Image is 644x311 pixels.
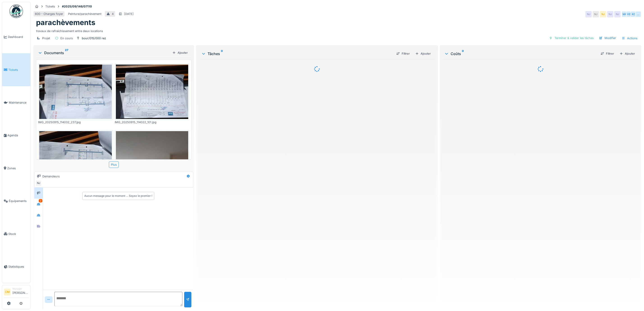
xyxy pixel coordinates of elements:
[8,35,29,39] span: Dashboard
[38,120,113,124] div: IMG_20250915_114032_237.jpg
[36,27,639,33] div: travaux de rafraichissement entre deux locations
[593,11,599,17] div: NJ
[116,131,188,228] img: 0hjds9t8i6m4e4f23ht1935l94yk
[547,35,596,41] div: Terminer & valider les tâches
[115,120,190,124] div: IMG_20250915_114022_101.jpg
[8,232,29,236] span: Stock
[413,51,433,57] div: Ajouter
[9,5,23,18] img: Badge_color-CXgf-gQk.svg
[35,12,63,16] div: 600 - Charges foyer
[618,51,637,57] div: Ajouter
[9,100,29,105] span: Maintenance
[621,11,628,17] div: MA
[626,11,632,17] div: KE
[7,133,29,137] span: Agenda
[2,217,30,250] a: Stock
[2,152,30,185] a: Zones
[585,11,592,17] div: NJ
[8,265,29,269] span: Statistiques
[12,287,29,290] div: Manager
[614,11,621,17] div: NJ
[7,166,29,170] span: Zones
[462,51,464,56] sup: 0
[68,12,101,16] div: Peinture/parachèvement
[170,50,190,56] div: Ajouter
[2,86,30,119] a: Maintenance
[8,68,29,72] span: Tickets
[39,199,42,202] div: 2
[12,287,29,297] li: [PERSON_NAME]
[39,131,112,186] img: bs08bqs9uyfoe4hd3xogxsfkbovv
[36,18,95,27] h1: parachèvements
[4,287,29,298] a: CM Manager[PERSON_NAME]
[39,65,112,119] img: 0z5g1edw2r4kand1k13xgjfdijwz
[9,199,29,203] span: Équipements
[84,194,152,198] div: Aucun message pour le moment … Soyez le premier !
[2,21,30,53] a: Dashboard
[599,51,616,57] div: Filtrer
[2,250,30,283] a: Statistiques
[221,51,223,56] sup: 0
[597,35,618,41] div: Modifier
[109,161,119,168] div: Plus
[60,36,73,40] div: En cours
[124,12,134,16] div: [DATE]
[635,11,641,17] div: …
[60,4,94,9] strong: #2025/09/146/07110
[2,53,30,86] a: Tickets
[65,50,68,56] sup: 27
[607,11,613,17] div: NJ
[630,11,637,17] div: KD
[42,36,50,40] div: Projet
[38,50,170,56] div: Documents
[82,36,106,40] div: bour/015/000 rez
[2,119,30,152] a: Agenda
[4,289,11,295] li: CM
[600,11,606,17] div: NJ
[35,180,42,186] div: NJ
[444,51,597,56] div: Coûts
[112,12,114,16] div: 4
[2,185,30,217] a: Équipements
[620,35,639,42] div: Actions
[45,4,55,9] div: Tickets
[42,174,60,179] div: Demandeurs
[394,51,412,57] div: Filtrer
[201,51,393,56] div: Tâches
[116,65,188,119] img: jb9p9ffbs5cg3ctfnpcg9r2nxxib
